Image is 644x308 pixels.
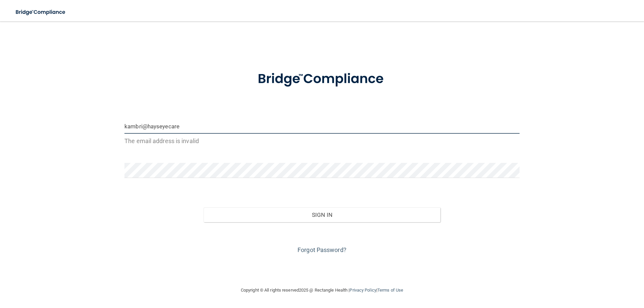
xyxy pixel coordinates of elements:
img: bridge_compliance_login_screen.278c3ca4.svg [10,5,72,19]
input: Email [124,119,520,134]
a: Forgot Password? [298,246,346,253]
a: Privacy Policy [350,288,376,293]
button: Sign In [204,207,441,222]
div: Copyright © All rights reserved 2025 @ Rectangle Health | | [200,280,444,301]
img: bridge_compliance_login_screen.278c3ca4.svg [244,62,400,97]
p: The email address is invalid [124,135,520,146]
a: Terms of Use [377,288,403,293]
